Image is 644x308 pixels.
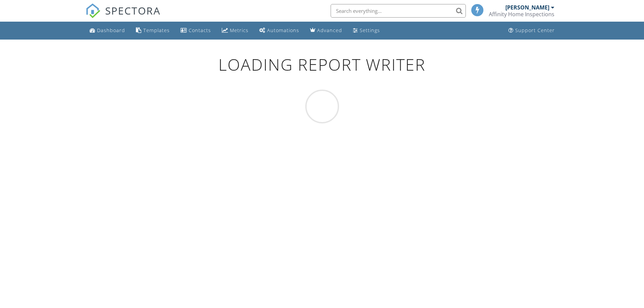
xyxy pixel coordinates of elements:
[515,27,555,33] div: Support Center
[506,24,557,37] a: Support Center
[133,24,172,37] a: Templates
[307,24,345,37] a: Advanced
[86,9,161,23] a: SPECTORA
[189,27,211,33] div: Contacts
[219,24,251,37] a: Metrics
[257,24,302,37] a: Automations (Basic)
[505,4,549,11] div: [PERSON_NAME]
[331,4,466,18] input: Search everything...
[87,24,128,37] a: Dashboard
[317,27,342,33] div: Advanced
[178,24,214,37] a: Contacts
[97,27,125,33] div: Dashboard
[350,24,383,37] a: Settings
[230,27,248,33] div: Metrics
[86,3,100,18] img: The Best Home Inspection Software - Spectora
[105,3,161,18] span: SPECTORA
[360,27,380,33] div: Settings
[143,27,170,33] div: Templates
[489,11,554,18] div: Affinity Home Inspections
[267,27,299,33] div: Automations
